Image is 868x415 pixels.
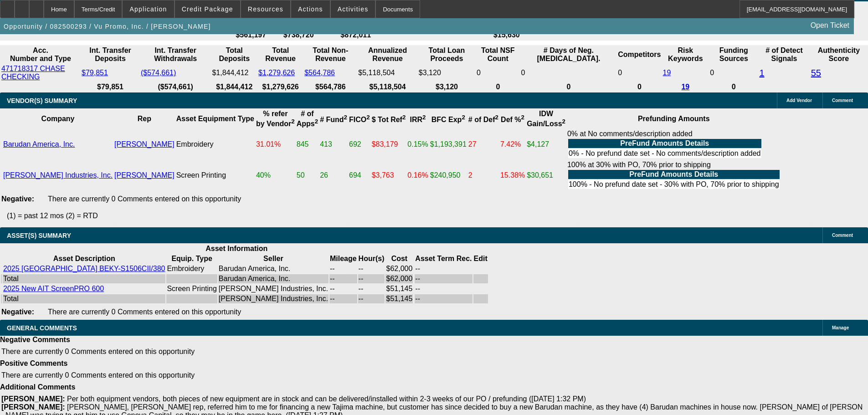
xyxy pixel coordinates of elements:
td: -- [358,264,385,273]
button: Application [123,0,174,18]
th: Risk Keywords [663,46,709,63]
td: $51,145 [385,294,413,303]
span: GENERAL COMMENTS [7,324,77,332]
a: 19 [681,83,689,91]
b: [PERSON_NAME]: [1,395,65,403]
td: 692 [349,129,370,159]
td: 27 [468,129,499,159]
td: Embroidery [166,264,217,273]
td: $4,127 [526,129,566,159]
th: $561,197 [227,31,274,40]
td: 100% - No prefund date set - 30% with PO, 70% prior to shipping [568,180,780,189]
th: $738,720 [275,31,322,40]
td: $62,000 [385,274,413,283]
th: $5,118,504 [358,82,417,92]
th: $872,011 [323,31,389,40]
th: ($574,661) [140,82,211,92]
td: -- [329,284,357,293]
b: Negative: [1,195,34,203]
span: Per both equipment vendors, both pieces of new equipment are in stock and can be delivered/instal... [67,395,586,403]
b: BFC Exp [431,116,465,123]
a: [PERSON_NAME] [114,171,175,179]
td: Barudan America, Inc. [218,274,329,283]
td: $3,763 [371,160,406,190]
span: Add Vendor [786,98,812,103]
th: Total Loan Proceeds [418,46,475,63]
b: Mileage [330,255,357,262]
td: 31.01% [256,129,295,159]
td: 40% [256,160,295,190]
td: -- [358,274,385,283]
span: Manage [832,325,849,330]
td: 50 [296,160,318,190]
span: There are currently 0 Comments entered on this opportunity [48,195,241,203]
th: Int. Transfer Withdrawals [140,46,211,63]
th: Acc. Number and Type [1,46,80,63]
th: Total Deposits [211,46,257,63]
b: PreFund Amounts Details [629,170,718,178]
td: $83,179 [371,129,406,159]
th: Sum of the Total NSF Count and Total Overdraft Fee Count from Ocrolus [476,46,520,63]
b: Prefunding Amounts [638,115,710,123]
th: Equip. Type [166,254,217,263]
th: $3,120 [418,82,475,92]
td: 2 [468,160,499,190]
th: 0 [617,82,661,92]
b: % refer by Vendor [256,110,295,128]
td: 15.38% [500,160,525,190]
th: $15,630 [484,31,529,40]
b: Asset Description [53,255,115,262]
td: $30,651 [526,160,566,190]
td: 0 [617,64,661,82]
th: # of Detect Signals [759,46,809,63]
b: Def % [501,116,524,123]
a: $79,851 [82,69,108,77]
div: Total [3,295,165,303]
td: 0.16% [407,160,428,190]
div: Total [3,275,165,283]
p: (1) = past 12 mos (2) = RTD [7,212,868,220]
a: 2025 New AIT ScreenPRO 600 [3,285,104,292]
b: # Fund [320,116,347,123]
sup: 2 [291,118,294,125]
td: 0% - No prefund date set - No comments/description added [568,149,761,158]
div: 0% at No comments/description added [567,130,781,159]
td: -- [329,274,357,283]
b: Company [41,115,75,123]
td: [PERSON_NAME] Industries, Inc. [218,294,329,303]
td: $51,145 [385,284,413,293]
td: 26 [319,160,348,190]
td: -- [415,294,472,303]
th: Annualized Revenue [358,46,417,63]
td: Screen Printing [166,284,217,293]
b: Seller [263,255,283,262]
th: $564,786 [304,82,357,92]
button: Credit Package [175,0,240,18]
button: Resources [241,0,290,18]
div: $5,118,504 [358,69,417,77]
a: Barudan America, Inc. [3,140,75,148]
td: -- [415,264,472,273]
b: Asset Equipment Type [176,115,254,123]
b: Hour(s) [359,255,385,262]
th: 0 [521,82,617,92]
td: 0 [709,64,758,82]
button: Activities [331,0,375,18]
td: $240,950 [430,160,467,190]
span: There are currently 0 Comments entered on this opportunity [1,348,195,355]
span: There are currently 0 Comments entered on this opportunity [1,371,195,379]
td: -- [415,274,472,283]
a: 19 [663,69,671,77]
a: Open Ticket [807,18,853,33]
td: 0 [476,64,520,82]
span: VENDOR(S) SUMMARY [7,97,77,104]
th: Authenticity Score [811,46,867,63]
sup: 2 [344,114,347,121]
th: Total Revenue [258,46,303,63]
th: Int. Transfer Deposits [81,46,139,63]
sup: 2 [462,114,465,121]
span: Opportunity / 082500293 / Vu Promo, Inc. / [PERSON_NAME] [4,23,211,30]
b: Asset Information [205,245,267,252]
b: Negative: [1,308,34,316]
span: Actions [298,5,323,13]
